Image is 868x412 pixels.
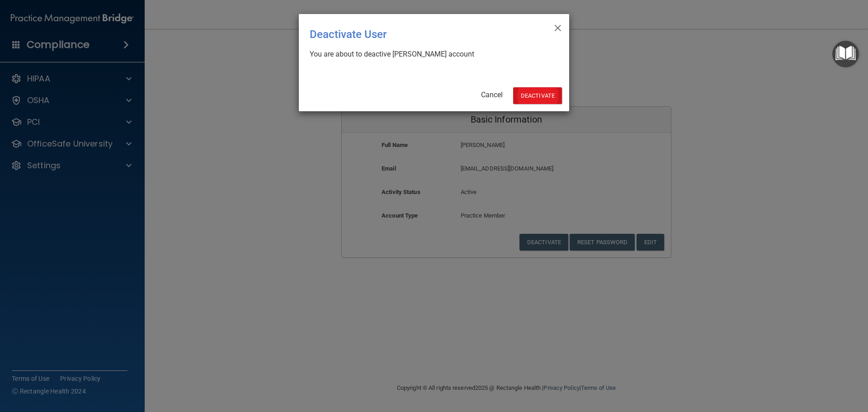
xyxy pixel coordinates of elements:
[712,348,857,384] iframe: Drift Widget Chat Controller
[481,90,503,99] a: Cancel
[554,18,562,36] span: ×
[310,21,521,47] div: Deactivate User
[832,41,859,67] button: Open Resource Center
[513,87,562,104] button: Deactivate
[310,49,551,59] div: You are about to deactive [PERSON_NAME] account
